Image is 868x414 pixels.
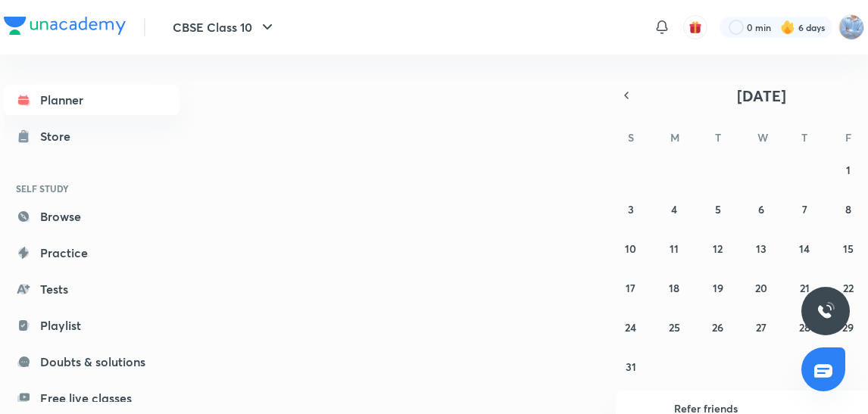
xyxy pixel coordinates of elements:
[4,201,180,232] a: Browse
[758,202,764,216] abbr: August 6, 2025
[4,347,180,377] a: Doubts & solutions
[756,241,767,256] abbr: August 13, 2025
[715,130,721,145] abbr: Tuesday
[619,315,643,339] button: August 24, 2025
[792,275,816,300] button: August 21, 2025
[625,241,636,256] abbr: August 10, 2025
[749,275,773,300] button: August 20, 2025
[816,302,835,320] img: ttu
[713,281,723,295] abbr: August 19, 2025
[683,15,707,39] button: avatar
[164,12,286,42] button: CBSE Class 10
[4,121,180,151] a: Store
[843,241,854,256] abbr: August 15, 2025
[845,130,851,145] abbr: Friday
[749,315,773,339] button: August 27, 2025
[792,315,816,339] button: August 28, 2025
[799,320,810,335] abbr: August 28, 2025
[799,241,810,256] abbr: August 14, 2025
[619,197,643,221] button: August 3, 2025
[706,275,730,300] button: August 19, 2025
[4,17,126,39] a: Company Logo
[625,320,636,335] abbr: August 24, 2025
[626,281,635,295] abbr: August 17, 2025
[669,320,680,335] abbr: August 25, 2025
[619,236,643,260] button: August 10, 2025
[706,315,730,339] button: August 26, 2025
[757,130,768,145] abbr: Wednesday
[842,320,854,335] abbr: August 29, 2025
[4,176,180,201] h6: SELF STUDY
[619,354,643,378] button: August 31, 2025
[836,315,860,339] button: August 29, 2025
[706,197,730,221] button: August 5, 2025
[749,236,773,260] button: August 13, 2025
[800,281,810,295] abbr: August 21, 2025
[715,202,721,216] abbr: August 5, 2025
[755,281,767,295] abbr: August 20, 2025
[845,202,851,216] abbr: August 8, 2025
[40,127,80,145] div: Store
[836,236,860,260] button: August 15, 2025
[712,320,723,335] abbr: August 26, 2025
[749,197,773,221] button: August 6, 2025
[836,157,860,182] button: August 1, 2025
[838,14,864,40] img: sukhneet singh sidhu
[4,274,180,304] a: Tests
[662,275,686,300] button: August 18, 2025
[688,20,702,34] img: avatar
[756,320,767,335] abbr: August 27, 2025
[801,130,807,145] abbr: Thursday
[670,130,679,145] abbr: Monday
[737,86,786,106] span: [DATE]
[836,197,860,221] button: August 8, 2025
[628,202,634,216] abbr: August 3, 2025
[780,20,795,35] img: streak
[669,281,679,295] abbr: August 18, 2025
[836,275,860,300] button: August 22, 2025
[670,241,679,256] abbr: August 11, 2025
[4,238,180,268] a: Practice
[662,315,686,339] button: August 25, 2025
[4,383,180,413] a: Free live classes
[846,163,851,177] abbr: August 1, 2025
[792,197,816,221] button: August 7, 2025
[4,85,180,115] a: Planner
[4,17,126,35] img: Company Logo
[619,275,643,300] button: August 17, 2025
[628,130,634,145] abbr: Sunday
[4,310,180,341] a: Playlist
[671,202,677,216] abbr: August 4, 2025
[792,236,816,260] button: August 14, 2025
[662,236,686,260] button: August 11, 2025
[802,202,807,216] abbr: August 7, 2025
[843,281,854,295] abbr: August 22, 2025
[662,197,686,221] button: August 4, 2025
[626,360,636,374] abbr: August 31, 2025
[713,241,723,256] abbr: August 12, 2025
[706,236,730,260] button: August 12, 2025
